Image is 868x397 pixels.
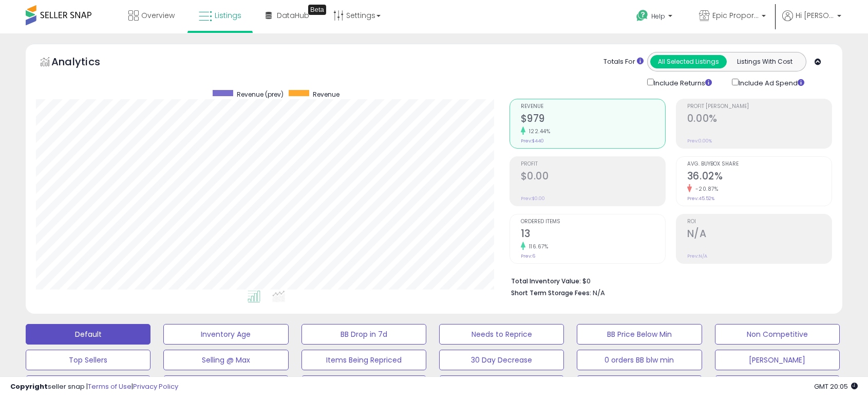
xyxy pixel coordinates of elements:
button: BB Price Below Min [577,324,702,345]
small: -20.87% [692,185,719,193]
small: Prev: 45.52% [687,195,714,202]
span: DataHub [277,10,309,21]
div: Totals For [603,57,644,67]
h2: $979 [521,113,665,127]
button: 0 orders BB blw min [577,350,702,370]
button: [PERSON_NAME] [163,375,288,396]
button: Non Competitive [715,324,840,345]
button: Listings With Cost [726,55,803,68]
a: Help [628,2,683,33]
span: Listings [215,10,241,21]
span: Hi [PERSON_NAME] [796,10,834,21]
a: Privacy Policy [133,382,178,391]
span: N/A [593,288,605,298]
button: 0 orders 7 days [439,375,564,396]
li: $0 [511,274,824,286]
button: All Selected Listings [650,55,727,68]
span: Profit [521,161,665,167]
button: 30 Day Decrease [439,350,564,370]
span: Revenue (prev) [237,90,284,99]
small: 122.44% [525,128,551,135]
div: seller snap | | [10,382,178,392]
small: Prev: 0.00% [687,138,712,144]
b: Total Inventory Value: [511,277,581,285]
button: Default [26,324,150,345]
a: Terms of Use [88,382,131,391]
div: Include Returns [639,77,724,88]
h2: 13 [521,228,665,242]
small: Prev: 6 [521,253,535,259]
button: Top Sellers [26,350,150,370]
small: Prev: $440 [521,138,544,144]
button: [PERSON_NAME] [577,375,702,396]
span: Ordered Items [521,219,665,225]
button: Items Being Repriced [301,350,426,370]
small: 116.67% [525,243,549,250]
small: Prev: N/A [687,253,707,259]
button: [PERSON_NAME] [715,375,840,396]
b: Short Term Storage Fees: [511,288,591,297]
button: BB Drop in 7d [301,324,426,345]
strong: Copyright [10,382,48,391]
button: [PERSON_NAME] Dropshipping [301,375,426,396]
h2: N/A [687,228,832,242]
span: Help [651,12,665,21]
h2: 36.02% [687,170,832,184]
span: Profit [PERSON_NAME] [687,104,832,110]
h2: $0.00 [521,170,665,184]
span: 2025-08-14 20:05 GMT [814,382,858,391]
span: Revenue [521,104,665,110]
button: [PERSON_NAME] [715,350,840,370]
span: Overview [141,10,175,21]
span: Epic Proportions CA [712,10,759,21]
span: ROI [687,219,832,225]
div: Include Ad Spend [724,77,821,88]
small: Prev: $0.00 [521,195,545,202]
h5: Analytics [51,55,120,71]
i: Get Help [636,9,649,22]
h2: 0.00% [687,113,832,127]
a: Hi [PERSON_NAME] [782,10,841,33]
button: Inventory Age [163,324,288,345]
button: Needs repricing rule [26,375,150,396]
button: Selling @ Max [163,350,288,370]
div: Tooltip anchor [308,5,326,15]
button: Needs to Reprice [439,324,564,345]
span: Revenue [313,90,339,99]
span: Avg. Buybox Share [687,161,832,167]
